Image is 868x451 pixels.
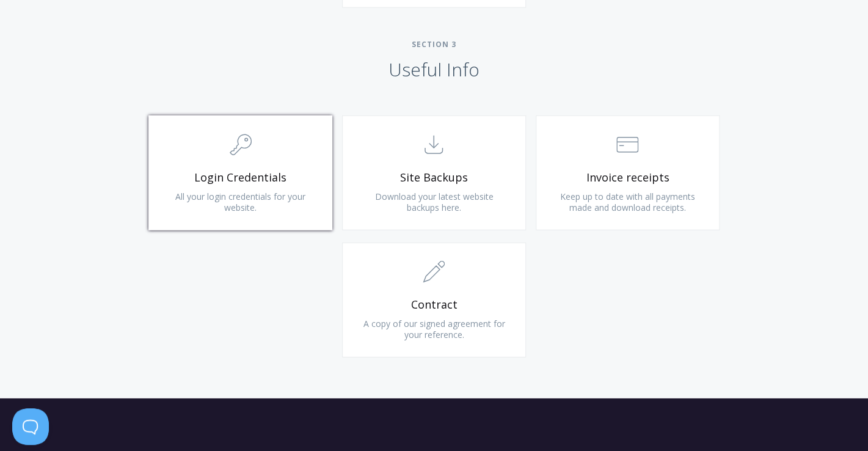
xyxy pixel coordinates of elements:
[363,318,505,340] span: A copy of our signed agreement for your reference.
[560,191,695,213] span: Keep up to date with all payments made and download receipts.
[175,191,305,213] span: All your login credentials for your website.
[148,116,332,230] a: Login Credentials All your login credentials for your website.
[361,298,507,312] span: Contract
[342,116,526,230] a: Site Backups Download your latest website backups here.
[536,116,720,230] a: Invoice receipts Keep up to date with all payments made and download receipts.
[374,191,493,213] span: Download your latest website backups here.
[361,170,507,185] span: Site Backups
[342,243,526,358] a: Contract A copy of our signed agreement for your reference.
[555,170,701,185] span: Invoice receipts
[167,170,313,185] span: Login Credentials
[12,408,49,445] iframe: Toggle Customer Support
